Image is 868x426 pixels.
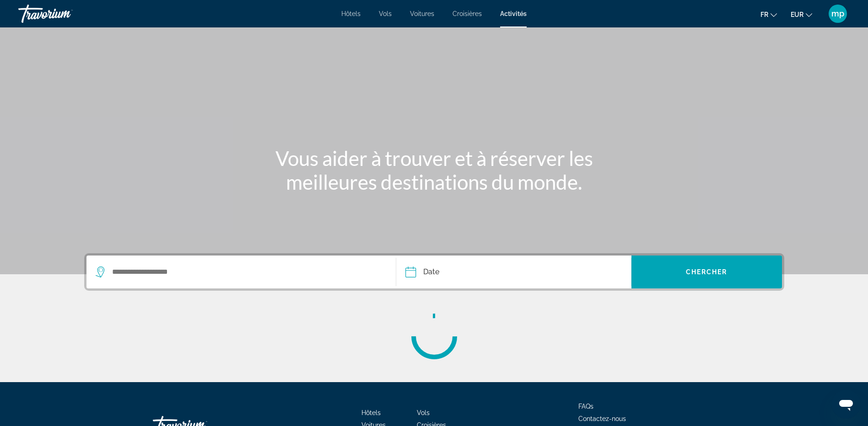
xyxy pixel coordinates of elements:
h1: Vous aider à trouver et à réserver les meilleures destinations du monde. [263,146,606,194]
button: User Menu [826,4,850,23]
div: Search widget [86,256,782,288]
button: Change language [760,8,777,21]
button: Chercher [631,256,782,288]
a: Activités [500,10,527,17]
a: Vols [379,10,392,17]
button: Change currency [791,8,812,21]
a: Contactez-nous [578,415,626,422]
span: mp [831,9,844,18]
span: EUR [791,11,803,18]
a: Travorium [18,2,110,26]
a: Croisières [453,10,482,17]
a: Vols [417,409,430,416]
a: Voitures [410,10,434,17]
a: FAQs [578,403,593,410]
a: Hôtels [341,10,361,17]
span: fr [760,11,768,18]
a: Hôtels [361,409,381,416]
span: Chercher [686,268,728,276]
button: Date [405,256,631,288]
iframe: Bouton de lancement de la fenêtre de messagerie [831,389,861,419]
